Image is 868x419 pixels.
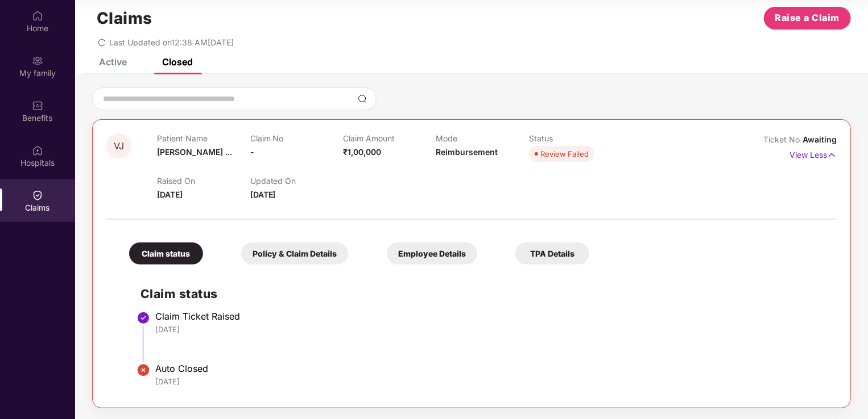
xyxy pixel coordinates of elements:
div: Auto Closed [155,363,825,374]
img: svg+xml;base64,PHN2ZyBpZD0iSG9tZSIgeG1sbnM9Imh0dHA6Ly93d3cudzMub3JnLzIwMDAvc3ZnIiB3aWR0aD0iMjAiIG... [32,10,43,22]
div: TPA Details [515,242,589,265]
span: Awaiting [803,135,837,144]
h1: Claims [97,9,152,28]
p: View Less [790,146,837,161]
div: Closed [162,56,193,68]
img: svg+xml;base64,PHN2ZyBpZD0iQ2xhaW0iIHhtbG5zPSJodHRwOi8vd3d3LnczLm9yZy8yMDAwL3N2ZyIgd2lkdGg9IjIwIi... [32,190,43,201]
div: Claim status [129,242,203,265]
div: Employee Details [387,242,477,265]
img: svg+xml;base64,PHN2ZyBpZD0iQmVuZWZpdHMiIHhtbG5zPSJodHRwOi8vd3d3LnczLm9yZy8yMDAwL3N2ZyIgd2lkdGg9Ij... [32,100,43,111]
span: Raise a Claim [775,11,840,25]
img: svg+xml;base64,PHN2ZyBpZD0iU2VhcmNoLTMyeDMyIiB4bWxucz0iaHR0cDovL3d3dy53My5vcmcvMjAwMC9zdmciIHdpZH... [358,94,367,103]
p: Patient Name [157,133,250,143]
img: svg+xml;base64,PHN2ZyBpZD0iU3RlcC1Eb25lLTMyeDMyIiB4bWxucz0iaHR0cDovL3d3dy53My5vcmcvMjAwMC9zdmciIH... [137,311,150,325]
div: Review Failed [540,148,589,160]
p: Updated On [250,176,343,186]
span: ₹1,00,000 [343,147,381,157]
span: [DATE] [250,190,276,199]
span: Ticket No [763,135,803,144]
div: [DATE] [155,376,825,387]
p: Claim No [250,133,343,143]
p: Claim Amount [343,133,436,143]
img: svg+xml;base64,PHN2ZyB4bWxucz0iaHR0cDovL3d3dy53My5vcmcvMjAwMC9zdmciIHdpZHRoPSIxNyIgaGVpZ2h0PSIxNy... [827,149,837,161]
span: [PERSON_NAME] ... [157,147,232,157]
div: Policy & Claim Details [241,242,348,265]
span: Reimbursement [436,147,498,157]
h2: Claim status [140,284,825,303]
img: svg+xml;base64,PHN2ZyB3aWR0aD0iMjAiIGhlaWdodD0iMjAiIHZpZXdCb3g9IjAgMCAyMCAyMCIgZmlsbD0ibm9uZSIgeG... [32,55,43,66]
div: Claim Ticket Raised [155,311,825,322]
img: svg+xml;base64,PHN2ZyBpZD0iU3RlcC1Eb25lLTIweDIwIiB4bWxucz0iaHR0cDovL3d3dy53My5vcmcvMjAwMC9zdmciIH... [137,363,150,377]
button: Raise a Claim [764,7,851,30]
div: Active [99,56,127,68]
span: VJ [114,141,124,151]
p: Raised On [157,176,250,186]
span: [DATE] [157,190,183,199]
img: svg+xml;base64,PHN2ZyBpZD0iSG9zcGl0YWxzIiB4bWxucz0iaHR0cDovL3d3dy53My5vcmcvMjAwMC9zdmciIHdpZHRoPS... [32,145,43,156]
div: [DATE] [155,324,825,334]
span: - [250,147,254,157]
span: Last Updated on 12:38 AM[DATE] [109,37,234,47]
p: Status [529,133,622,143]
p: Mode [436,133,529,143]
span: redo [98,37,106,47]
